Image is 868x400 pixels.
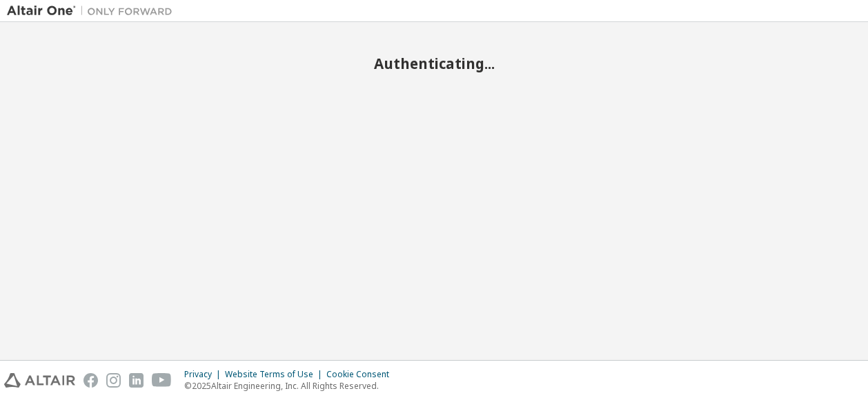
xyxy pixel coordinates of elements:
img: linkedin.svg [129,373,144,388]
div: Cookie Consent [326,369,397,380]
img: Altair One [7,4,179,18]
p: © 2025 Altair Engineering, Inc. All Rights Reserved. [184,380,397,392]
div: Privacy [184,369,225,380]
img: youtube.svg [152,373,172,388]
img: instagram.svg [106,373,121,388]
div: Website Terms of Use [225,369,326,380]
img: altair_logo.svg [4,373,75,388]
img: facebook.svg [83,373,98,388]
h2: Authenticating... [7,54,861,72]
